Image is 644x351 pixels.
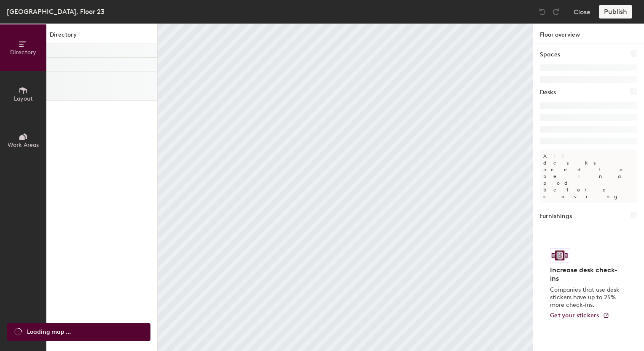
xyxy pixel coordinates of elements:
p: Companies that use desk stickers have up to 25% more check-ins. [550,286,622,309]
a: Get your stickers [550,312,609,319]
span: Get your stickers [550,312,599,319]
span: Layout [14,95,33,102]
div: [GEOGRAPHIC_DATA], Floor 23 [7,6,105,17]
img: Redo [552,8,560,16]
p: All desks need to be in a pod before saving [540,149,637,203]
h1: Floor overview [533,24,644,43]
img: Undo [538,8,547,16]
button: Close [574,5,590,19]
span: Directory [10,49,36,56]
h1: Directory [46,30,157,43]
span: Loading map ... [27,327,71,337]
h1: Spaces [540,50,560,59]
span: Work Areas [8,141,39,149]
h1: Desks [540,88,556,97]
h1: Furnishings [540,212,572,221]
h4: Increase desk check-ins [550,266,622,283]
canvas: Map [158,24,533,351]
img: Sticker logo [550,248,569,263]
